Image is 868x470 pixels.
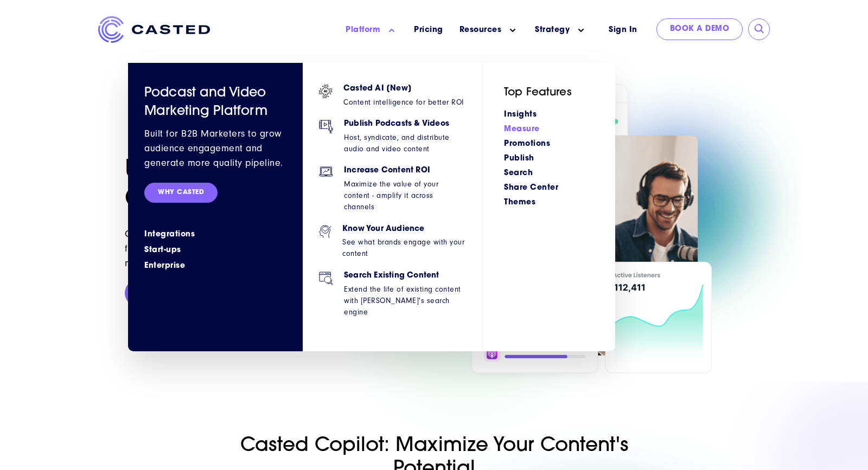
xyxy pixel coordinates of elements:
a: WHY CASTED [144,183,218,203]
a: Publish Podcasts & Videos Host, syndicate, and distribute audio and video content [319,120,465,166]
a: Search [504,169,533,177]
p: Host, syndicate, and distribute audio and video content [344,132,465,154]
p: Maximize the value of your content - amplify it across channels [344,178,465,213]
a: Request a Demo [125,279,247,307]
div: Casted AI solves your need to get more reach and revenue from your content. It smartly creates an... [125,227,403,271]
h1: Unlock Your Content with Casted AI [125,156,427,215]
img: Casted_Logo_Horizontal_FullColor_PUR_BLUE [98,16,210,43]
a: Enterprise [144,260,286,272]
h6: Search Existing Content [344,272,465,281]
a: Strategy [535,24,570,36]
a: Platform [346,24,380,36]
a: Integrations [144,229,286,240]
input: Submit [754,24,765,35]
a: Start-ups [144,244,286,256]
p: See what brands engage with your content [342,236,465,259]
h6: Casted AI [New] [343,85,464,94]
a: Share Center [504,184,558,192]
a: Promotions [504,140,550,148]
a: Pricing [414,24,443,36]
p: Content intelligence for better ROI [343,96,464,108]
h6: Publish Podcasts & Videos [344,120,465,129]
nav: Main menu [226,16,595,44]
a: Search Existing Content Extend the life of existing content with [PERSON_NAME]'s search engine [319,272,465,330]
a: Casted AI [New] Content intelligence for better ROI [319,85,465,120]
h6: Increase Content ROI [344,166,465,176]
div: Navigation Menu [504,106,593,209]
a: Measure [504,125,540,133]
h4: Podcast and Video Marketing Platform [144,85,286,121]
a: Insights [504,111,537,119]
a: Book a Demo [656,18,743,40]
a: Know Your Audience See what brands engage with your content [319,225,465,272]
a: Publish [504,154,534,163]
p: Extend the life of existing content with [PERSON_NAME]'s search engine [344,284,465,318]
a: Themes [504,198,535,207]
p: Built for B2B Marketers to grow audience engagement and generate more quality pipeline. [144,126,286,170]
a: Resources [459,24,502,36]
a: Sign In [595,18,651,42]
a: Increase Content ROI Maximize the value of your content - amplify it across channels [319,166,465,224]
h6: Know Your Audience [342,225,465,234]
h5: Top Features [504,85,593,101]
